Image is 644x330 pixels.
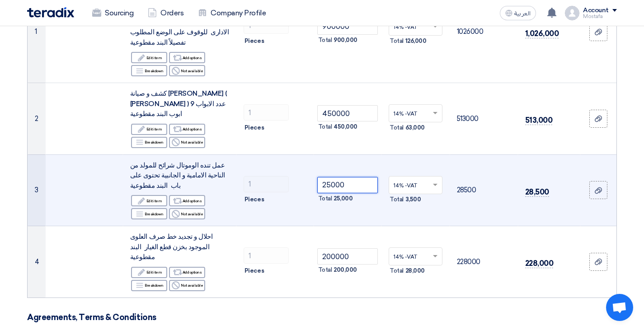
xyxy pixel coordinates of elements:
ng-select: VAT [389,104,442,122]
input: Unit Price [317,177,378,193]
span: Total [390,195,404,204]
span: Total [318,194,332,203]
td: 3 [28,154,46,226]
span: 126,000 [405,37,427,46]
span: Total [318,265,332,274]
span: Total [390,266,404,275]
span: احلال و تجديد خط صرف العلوى الموجود بخزن قطع الغيار البند مقطوعية [130,232,213,261]
ng-select: VAT [389,176,442,194]
a: Company Profile [191,3,273,23]
div: Not available [169,280,205,291]
span: كشف و صيانة [PERSON_NAME] ( [PERSON_NAME] ) عدد الابواب 9 ابوب البند مقطوعية [130,89,227,118]
span: 200,000 [334,265,357,274]
div: Add options [169,267,205,278]
div: Breakdown [131,280,167,291]
span: Pieces [244,195,264,204]
span: Total [318,36,332,45]
div: Edit item [131,267,167,278]
div: Add options [169,195,205,206]
img: profile_test.png [565,6,579,20]
div: Account [583,7,609,14]
ng-select: VAT [389,247,442,265]
input: RFQ_STEP1.ITEMS.2.AMOUNT_TITLE [244,104,289,121]
span: Pieces [244,37,264,46]
span: 450,000 [334,122,357,131]
input: RFQ_STEP1.ITEMS.2.AMOUNT_TITLE [244,247,289,264]
span: 28,000 [405,266,425,275]
span: 513,000 [525,116,553,125]
div: Breakdown [131,208,167,219]
div: Add options [169,124,205,135]
span: 3,500 [405,195,421,204]
div: Breakdown [131,65,167,76]
div: Not available [169,65,205,76]
a: Orders [141,3,191,23]
input: Unit Price [317,248,378,265]
span: 63,000 [405,123,425,132]
div: Not available [169,208,205,219]
img: Teradix logo [27,7,74,18]
input: Unit Price [317,19,378,35]
td: 228000 [450,226,518,297]
span: 28,500 [525,187,549,197]
span: Pieces [244,266,264,275]
span: 1,026,000 [525,29,559,38]
input: RFQ_STEP1.ITEMS.2.AMOUNT_TITLE [244,176,289,192]
div: Breakdown [131,137,167,148]
td: 2 [28,83,46,155]
span: 228,000 [525,259,554,268]
div: Mostafa [583,14,617,19]
input: Unit Price [317,105,378,121]
td: 4 [28,226,46,297]
div: Add options [169,52,205,63]
h3: Agreements, Terms & Conditions [27,312,617,322]
div: Edit item [131,195,167,206]
span: 25,000 [334,194,353,203]
ng-select: VAT [389,18,442,36]
span: 900,000 [334,36,357,45]
span: Pieces [244,123,264,132]
span: عمل تنده الوموتال شرائح للمولد من الناحية الامامية و الجانبية تحتوى على باب البند مقطوعية [130,161,225,190]
a: Sourcing [85,3,141,23]
td: 28500 [450,154,518,226]
td: 513000 [450,83,518,155]
button: العربية [500,6,536,20]
span: العربية [514,10,531,17]
div: Not available [169,137,205,148]
div: Edit item [131,124,167,135]
span: Total [390,123,404,132]
span: Total [390,37,404,46]
span: Total [318,122,332,131]
a: Open chat [606,294,633,321]
div: Edit item [131,52,167,63]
